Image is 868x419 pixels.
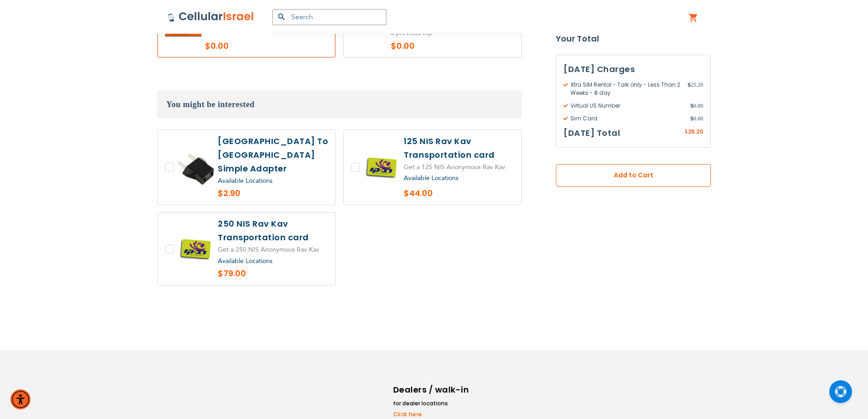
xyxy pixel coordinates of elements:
a: Click here [393,410,471,419]
div: Accessibility Menu [10,389,31,409]
a: Available Locations [218,176,272,185]
input: Search [272,9,386,25]
img: Cellular Israel Logo [168,11,254,22]
h6: Dealers / walk-in [393,383,471,397]
a: Available Locations [404,174,458,182]
button: Add to Cart [556,164,711,187]
strong: Your Total [556,32,711,46]
span: $ [688,81,691,89]
span: You might be interested [166,100,255,109]
span: Add to Cart [586,171,681,181]
span: Virtual US Number [564,102,690,110]
h3: [DATE] Total [564,126,620,140]
span: 0.00 [690,114,703,123]
span: $ [684,128,688,136]
span: $ [690,114,693,123]
span: $ [690,102,693,110]
span: Xtra SIM Rental - Talk only - Less Than 2 Weeks - 8 day [564,81,688,97]
span: Sim Card [564,114,690,123]
span: 25.20 [688,128,703,135]
span: 0.00 [690,102,703,110]
li: for dealer locations [393,399,471,408]
h3: [DATE] Charges [564,62,703,76]
a: Available Locations [218,257,272,265]
span: 25.20 [688,81,703,97]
